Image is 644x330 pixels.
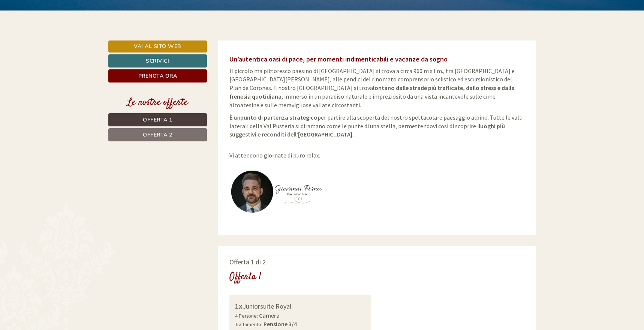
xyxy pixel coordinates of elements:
a: Prenota ora [108,69,207,82]
div: Le nostre offerte [108,96,207,109]
div: Offerta 1 [229,270,261,284]
span: Un’autentica oasi di pace, per momenti indimenticabili e vacanze da sogno [229,55,448,63]
span: È un per partire alla scoperta del nostro spettacolare paesaggio alpino. Tutte le valli laterali ... [229,114,523,138]
small: 4 Persone: [235,313,258,319]
b: 1x [235,301,243,310]
span: Vi attendono giornate di puro relax. [229,143,320,159]
span: Il piccolo ma pittoresco paesino di [GEOGRAPHIC_DATA] si trova a circa 960 m s.l.m., tra [GEOGRAP... [229,67,515,109]
img: user-135.jpg [229,163,323,220]
a: Vai al sito web [108,40,207,52]
span: Offerta 2 [143,131,172,138]
small: 18:50 [11,36,110,42]
span: Offerta 1 [143,116,172,123]
div: [GEOGRAPHIC_DATA] [11,22,110,28]
strong: luoghi più suggestivi e reconditi dell’[GEOGRAPHIC_DATA]. [229,122,505,138]
b: Camera [259,312,280,319]
div: [DATE] [134,6,161,18]
span: Offerta 1 di 2 [229,258,266,266]
b: Pensione 3/4 [264,320,297,328]
a: Scrivici [108,54,207,67]
button: Invia [257,198,296,211]
div: Juniorsuite Royal [235,301,366,312]
strong: punto di partenza strategico [240,114,318,121]
small: Trattamento: [235,321,262,328]
div: Buon giorno, come possiamo aiutarla? [6,20,114,43]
